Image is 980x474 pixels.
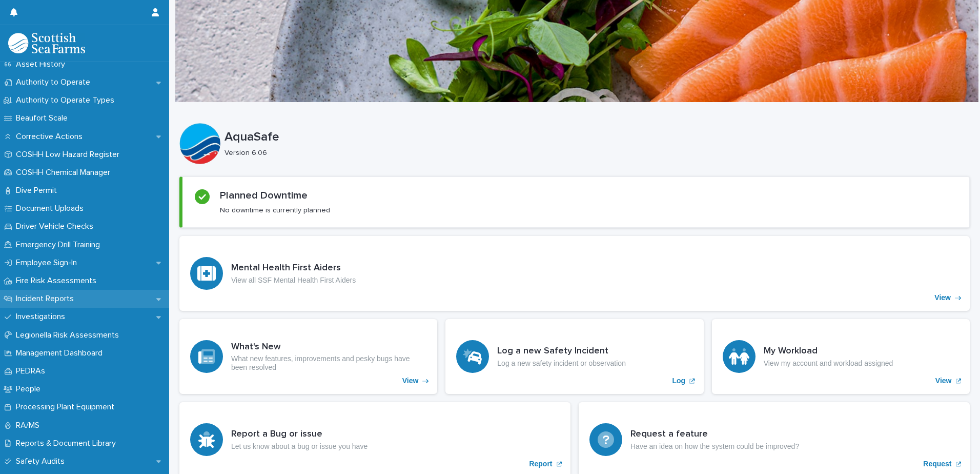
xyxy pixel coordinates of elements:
p: People [12,384,49,394]
h3: Request a feature [630,429,799,440]
p: Processing Plant Equipment [12,402,122,412]
h3: Report a Bug or issue [231,429,367,440]
p: Beaufort Scale [12,113,76,123]
p: Dive Permit [12,186,65,195]
p: Log [672,377,686,385]
p: Reports & Document Library [12,439,124,448]
p: Corrective Actions [12,132,91,142]
p: View [935,377,952,385]
a: View [179,319,437,394]
h3: Mental Health First Aiders [231,263,356,274]
h3: Log a new Safety Incident [497,346,626,357]
p: View my account and workload assigned [764,359,893,368]
p: Request [923,460,951,468]
p: View [402,377,419,385]
h3: My Workload [764,346,893,357]
p: Authority to Operate Types [12,95,122,105]
p: COSHH Chemical Manager [12,168,118,177]
p: Document Uploads [12,204,92,213]
p: Authority to Operate [12,77,98,87]
p: No downtime is currently planned [220,206,330,215]
p: COSHH Low Hazard Register [12,150,128,160]
p: Emergency Drill Training [12,240,108,250]
a: View [179,236,970,311]
p: Investigations [12,312,73,322]
p: View all SSF Mental Health First Aiders [231,276,356,285]
a: View [712,319,970,394]
p: RA/MS [12,421,48,430]
p: Log a new safety incident or observation [497,359,626,368]
p: Legionella Risk Assessments [12,330,127,340]
a: Log [445,319,703,394]
p: Employee Sign-In [12,258,85,268]
p: PEDRAs [12,366,53,376]
p: Incident Reports [12,294,82,304]
p: View [934,293,951,302]
img: bPIBxiqnSb2ggTQWdOVV [8,33,85,53]
p: Version 6.06 [224,149,962,157]
p: Have an idea on how the system could be improved? [630,442,799,451]
h2: Planned Downtime [220,189,308,202]
p: Report [529,460,552,468]
p: Asset History [12,60,73,69]
p: AquaSafe [224,130,966,145]
p: Safety Audits [12,457,73,466]
p: Driver Vehicle Checks [12,222,101,231]
h3: What's New [231,342,426,353]
p: Fire Risk Assessments [12,276,105,286]
p: Management Dashboard [12,348,111,358]
p: What new features, improvements and pesky bugs have been resolved [231,354,426,372]
p: Let us know about a bug or issue you have [231,442,367,451]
